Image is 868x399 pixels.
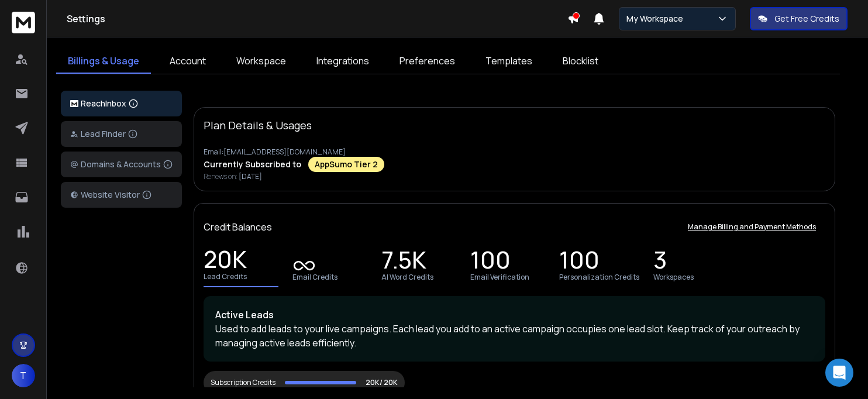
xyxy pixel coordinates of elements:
p: Lead Credits [204,272,247,281]
p: AI Word Credits [381,273,433,282]
p: Used to add leads to your live campaigns. Each lead you add to an active campaign occupies one le... [215,322,814,350]
p: Active Leads [215,308,814,322]
p: Manage Billing and Payment Methods [688,222,816,232]
button: Lead Finder [61,121,182,147]
button: Manage Billing and Payment Methods [678,215,825,239]
a: Workspace [225,49,298,74]
p: 100 [559,254,600,270]
p: Currently Subscribed to [204,159,301,170]
p: 100 [470,254,511,270]
p: Plan Details & Usages [204,117,312,133]
span: [DATE] [239,171,262,181]
a: Integrations [305,49,381,74]
button: Domains & Accounts [61,152,182,177]
button: T [12,364,35,387]
a: Billings & Usage [56,49,151,74]
div: Subscription Credits [211,378,275,387]
h1: Settings [67,12,567,26]
img: logo [70,100,78,108]
button: ReachInbox [61,91,182,116]
p: My Workspace [626,13,688,25]
p: Personalization Credits [559,273,639,282]
p: 3 [653,254,667,270]
p: Workspaces [653,273,694,282]
a: Preferences [388,49,467,74]
div: AppSumo Tier 2 [308,157,384,172]
a: Account [158,49,218,74]
p: Credit Balances [204,220,272,234]
p: Renews on: [204,172,825,181]
a: Blocklist [551,49,610,74]
p: Email Credits [292,273,337,282]
p: Email: [EMAIL_ADDRESS][DOMAIN_NAME] [204,147,825,157]
p: 7.5K [381,254,426,270]
p: 20K [204,253,247,270]
a: Templates [474,49,544,74]
button: Website Visitor [61,182,182,208]
div: Open Intercom Messenger [825,359,853,387]
p: Email Verification [470,273,529,282]
button: Get Free Credits [750,7,848,30]
p: Get Free Credits [774,13,839,25]
p: 20K/ 20K [366,378,398,387]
